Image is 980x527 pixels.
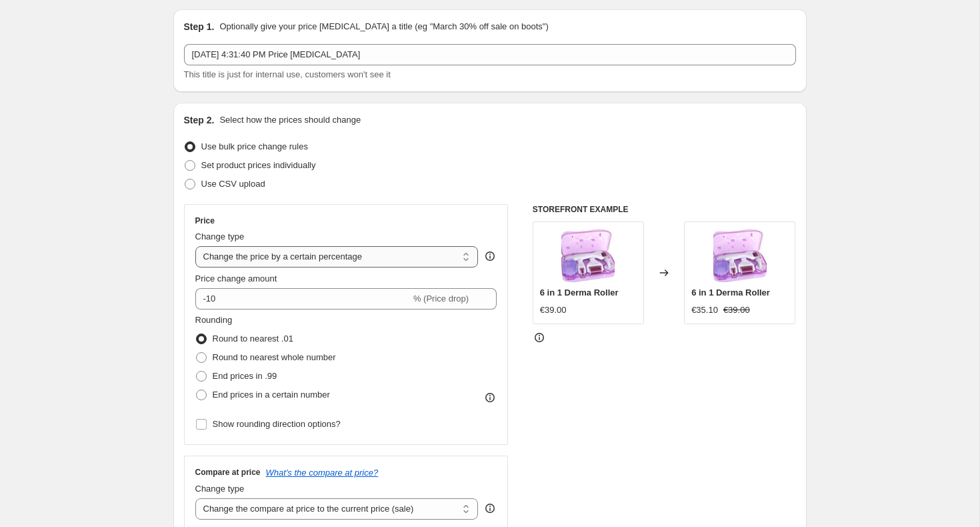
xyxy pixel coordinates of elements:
span: Round to nearest .01 [213,334,293,344]
span: Change type [195,231,245,241]
span: Use bulk price change rules [201,141,308,151]
p: Optionally give your price [MEDICAL_DATA] a title (eg "March 30% off sale on boots") [219,20,548,33]
span: Set product prices individually [201,160,316,170]
span: 6 in 1 Derma Roller [540,288,619,298]
span: Use CSV upload [201,179,265,189]
span: Rounding [195,315,233,325]
h6: STOREFRONT EXAMPLE [533,204,796,215]
span: Show rounding direction options? [213,419,341,429]
img: 6in1derma_80x.jpg [561,229,615,282]
span: % (Price drop) [413,294,469,304]
div: €35.10 [691,304,718,317]
h2: Step 2. [184,113,215,127]
span: End prices in a certain number [213,390,330,400]
span: 6 in 1 Derma Roller [691,288,770,298]
span: Change type [195,484,245,494]
p: Select how the prices should change [219,113,361,127]
button: What's the compare at price? [266,468,379,478]
div: €39.00 [540,304,567,317]
h3: Compare at price [195,467,261,478]
span: Price change amount [195,274,277,284]
span: End prices in .99 [213,371,277,381]
div: help [483,502,497,515]
input: 30% off holiday sale [184,44,796,65]
span: Round to nearest whole number [213,352,336,362]
span: This title is just for internal use, customers won't see it [184,69,391,79]
div: help [483,249,497,263]
input: -15 [195,288,411,310]
h3: Price [195,215,215,226]
img: 6in1derma_80x.jpg [713,229,767,282]
strike: €39.00 [723,304,750,317]
h2: Step 1. [184,20,215,33]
